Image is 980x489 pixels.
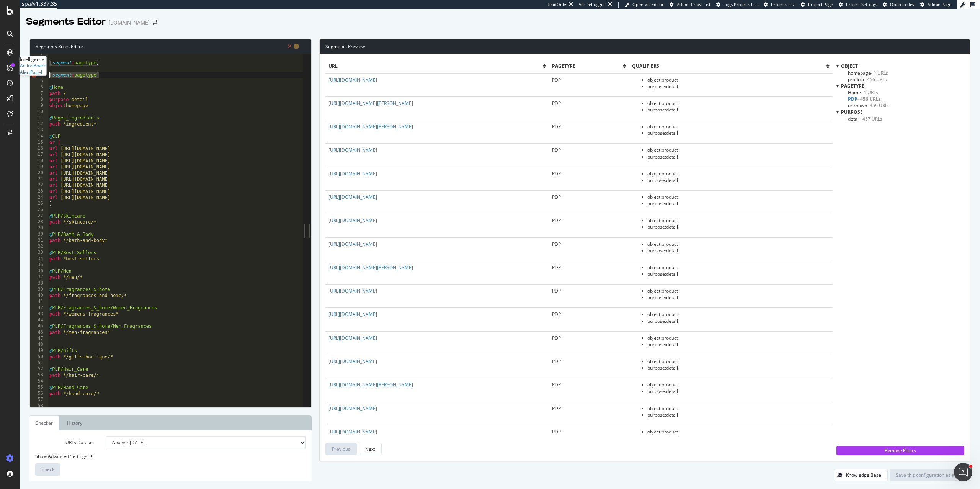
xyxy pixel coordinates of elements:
div: 17 [30,152,48,158]
span: PDP [552,428,561,435]
li: purpose : detail [647,130,830,136]
span: Project Settings [846,2,877,7]
li: object : product [647,428,830,435]
a: [URL][DOMAIN_NAME] [328,358,377,365]
span: PDP [552,335,561,341]
li: purpose : detail [647,271,830,277]
div: 26 [30,207,48,213]
div: 49 [30,348,48,354]
div: 22 [30,182,48,188]
div: 45 [30,323,48,329]
button: Knowledge Base [834,469,888,481]
div: 33 [30,250,48,256]
div: 18 [30,158,48,164]
div: 21 [30,176,48,182]
div: 25 [30,201,48,207]
div: 32 [30,244,48,250]
div: Segments Editor [26,15,106,28]
li: object : product [647,170,830,177]
span: - 456 URLs [864,76,887,83]
div: 31 [30,237,48,244]
span: Syntax is invalid [287,43,292,50]
div: 27 [30,213,48,219]
li: object : product [647,77,830,83]
li: object : product [647,335,830,341]
a: Open in dev [883,2,915,8]
li: purpose : detail [647,341,830,348]
span: - 456 URLs [857,96,881,102]
div: 39 [30,286,48,293]
span: Check [41,466,54,473]
li: object : product [647,100,830,106]
li: purpose : detail [647,247,830,254]
div: 51 [30,360,48,366]
a: [URL][DOMAIN_NAME] [328,405,377,412]
li: purpose : detail [647,388,830,394]
a: [URL][DOMAIN_NAME] [328,288,377,294]
span: PDP [552,264,561,271]
li: object : product [647,147,830,153]
div: 14 [30,133,48,139]
a: [URL][DOMAIN_NAME] [328,241,377,247]
span: PDP [552,170,561,177]
a: Projects List [764,2,795,8]
button: Previous [325,443,357,455]
div: 10 [30,109,48,115]
a: Open Viz Editor [625,2,664,8]
div: Save this configuration as active [896,472,964,478]
a: Logs Projects List [716,2,758,8]
li: purpose : detail [647,435,830,442]
span: Click to filter pagetype on PDP [848,96,881,102]
div: 28 [30,219,48,225]
span: - 1 URLs [871,70,888,76]
a: [URL][DOMAIN_NAME] [328,217,377,224]
span: You have unsaved modifications [294,43,299,50]
span: PDP [552,311,561,317]
span: Admin Page [928,2,951,7]
span: PDP [552,123,561,130]
a: [URL][DOMAIN_NAME][PERSON_NAME] [328,381,413,388]
li: purpose : detail [647,154,830,160]
a: [URL][DOMAIN_NAME] [328,311,377,317]
div: Knowledge Base [846,472,881,478]
div: 9 [30,103,48,109]
li: purpose : detail [647,224,830,230]
div: 47 [30,335,48,342]
span: Click to filter pagetype on unknown [848,102,890,109]
iframe: Intercom live chat [954,463,972,481]
a: AlertPanel [20,69,42,76]
div: 52 [30,366,48,372]
span: Click to filter object on homepage [848,70,888,76]
span: Project Page [808,2,833,7]
div: 35 [30,262,48,268]
div: 50 [30,354,48,360]
div: 20 [30,170,48,176]
div: 46 [30,329,48,335]
div: 40 [30,293,48,299]
span: url [328,63,543,69]
div: Segments Preview [320,39,970,54]
span: Click to filter object on product [848,76,887,83]
div: arrow-right-arrow-left [153,20,157,25]
span: - 457 URLs [860,116,882,122]
button: Next [359,443,382,455]
div: Segments Rules Editor [30,39,311,54]
a: Knowledge Base [834,472,888,478]
a: Project Page [801,2,833,8]
button: Save this configuration as active [890,469,970,481]
div: 34 [30,256,48,262]
span: PDP [552,77,561,83]
span: pagetype [841,83,864,89]
span: PDP [552,147,561,153]
div: Viz Debugger: [579,2,606,8]
div: 43 [30,311,48,317]
span: PDP [552,358,561,365]
span: Click to filter purpose on detail [848,116,882,122]
li: object : product [647,381,830,388]
div: Previous [332,446,350,452]
div: 44 [30,317,48,323]
a: [URL][DOMAIN_NAME] [328,428,377,435]
span: PDP [552,241,561,247]
span: Logs Projects List [724,2,758,7]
